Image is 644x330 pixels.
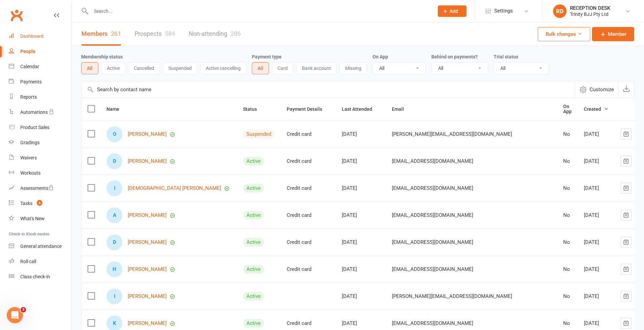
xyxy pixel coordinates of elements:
div: People [20,49,35,54]
span: Member [608,30,626,38]
div: Active [243,265,264,274]
span: [EMAIL_ADDRESS][DOMAIN_NAME] [392,236,473,249]
div: No [563,294,572,299]
div: No [563,321,572,326]
div: Roll call [20,259,36,264]
div: [DATE] [584,131,609,137]
div: 286 [231,30,241,37]
a: [PERSON_NAME] [128,131,167,137]
div: Reports [20,94,37,100]
th: On App [557,98,578,121]
div: Active [243,319,264,328]
span: Created [584,106,609,112]
button: Add [438,5,467,17]
span: 6 [37,200,42,206]
span: [EMAIL_ADDRESS][DOMAIN_NAME] [392,182,473,195]
div: Gradings [20,140,40,145]
div: Product Sales [20,125,49,130]
span: [EMAIL_ADDRESS][DOMAIN_NAME] [392,263,473,276]
a: Reports [9,90,71,105]
span: Email [392,106,411,112]
a: Members261 [81,22,121,46]
div: Payments [20,79,42,84]
div: No [563,158,572,164]
input: Search by contact name [81,81,575,98]
div: Trinity BJJ Pty Ltd [570,11,610,17]
a: [PERSON_NAME] [128,212,167,218]
a: Assessments [9,181,71,196]
button: Created [584,105,609,113]
a: Calendar [9,59,71,74]
div: Class check-in [20,274,50,279]
button: Card [272,62,293,74]
span: Name [106,106,127,112]
div: [DATE] [342,131,380,137]
span: [PERSON_NAME][EMAIL_ADDRESS][DOMAIN_NAME] [392,128,512,141]
div: No [563,131,572,137]
a: [PERSON_NAME] [128,321,167,326]
div: Tasks [20,201,32,206]
label: Trial status [494,54,518,59]
div: Isabella [106,288,122,304]
div: [DATE] [584,158,609,164]
div: 584 [165,30,175,37]
div: [DATE] [584,294,609,299]
button: Payment Details [287,105,330,113]
div: Indianna [106,180,122,196]
div: No [563,185,572,191]
iframe: Intercom live chat [7,307,23,323]
div: Credit card [287,212,330,218]
button: Active cancelling [200,62,246,74]
span: [PERSON_NAME][EMAIL_ADDRESS][DOMAIN_NAME] [392,290,512,303]
a: [PERSON_NAME] [128,294,167,299]
button: All [81,62,98,74]
span: Payment Details [287,106,330,112]
label: Behind on payments? [431,54,478,59]
div: Credit card [287,131,330,137]
button: Active [101,62,125,74]
div: Active [243,238,264,247]
a: Tasks 6 [9,196,71,211]
div: [DATE] [584,239,609,245]
span: Status [243,106,264,112]
a: Class kiosk mode [9,269,71,284]
a: Dashboard [9,29,71,44]
label: On App [373,54,388,59]
span: Add [450,8,458,14]
a: [PERSON_NAME] [128,239,167,245]
button: Customize [575,81,618,98]
div: [DATE] [584,266,609,272]
div: Credit card [287,185,330,191]
div: Active [243,184,264,193]
div: Calendar [20,64,39,69]
div: Credit card [287,321,330,326]
div: What's New [20,216,45,221]
div: No [563,266,572,272]
div: Assessments [20,185,54,191]
a: Product Sales [9,120,71,135]
a: Clubworx [8,7,25,24]
div: [DATE] [584,185,609,191]
a: Workouts [9,166,71,181]
a: [PERSON_NAME] [128,266,167,272]
a: Gradings [9,135,71,150]
button: Last Attended [342,105,380,113]
a: Prospects584 [135,22,175,46]
div: General attendance [20,244,62,249]
div: [DATE] [342,212,380,218]
a: General attendance kiosk mode [9,239,71,254]
div: 261 [111,30,121,37]
button: All [252,62,269,74]
input: Search... [89,6,429,16]
span: [EMAIL_ADDRESS][DOMAIN_NAME] [392,155,473,168]
button: Name [106,105,127,113]
div: [DATE] [342,239,380,245]
div: Dashboard [20,33,44,39]
span: [EMAIL_ADDRESS][DOMAIN_NAME] [392,317,473,330]
a: Non-attending286 [189,22,241,46]
div: Automations [20,109,48,115]
button: Bank account [296,62,337,74]
div: Addison [106,207,122,223]
button: Email [392,105,411,113]
div: Damon [106,234,122,250]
